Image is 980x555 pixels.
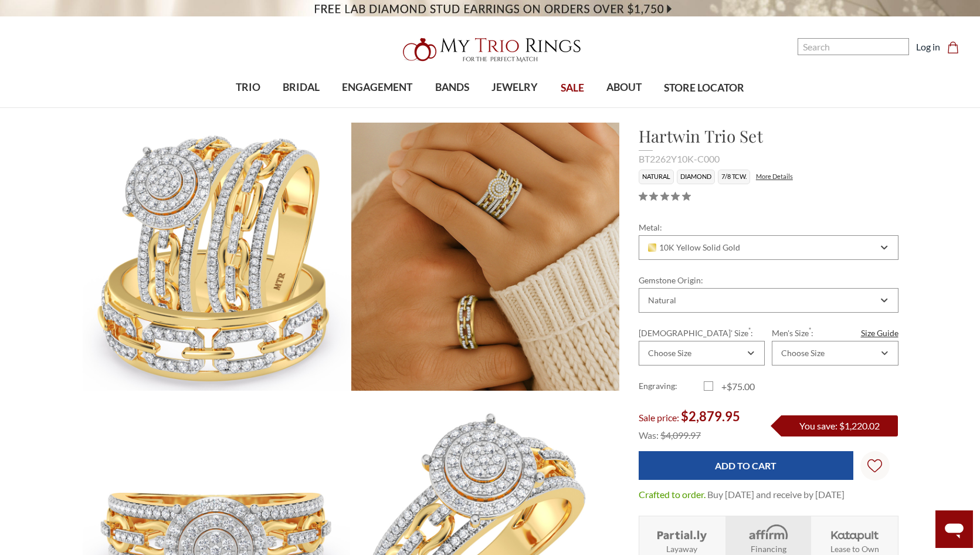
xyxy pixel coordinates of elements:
[639,221,898,233] label: Metal:
[639,327,765,339] label: [DEMOGRAPHIC_DATA]' Size :
[860,451,890,480] a: Wish Lists
[83,123,351,391] img: Photo of Hartwin 7/8 ct tw. Lab Grown Diamond Round Cluster Trio Set 10K Yellow Gold [BT2262Y-C000]
[606,80,642,95] span: ABOUT
[342,80,412,95] span: ENGAGEMENT
[639,235,898,260] div: Combobox
[861,327,898,339] a: Size Guide
[435,80,469,95] span: BANDS
[272,69,331,107] a: BRIDAL
[296,107,307,108] button: submenu toggle
[664,80,744,96] span: STORE LOCATOR
[371,107,383,108] button: submenu toggle
[424,69,480,107] a: BANDS
[639,341,765,366] div: Combobox
[331,69,423,107] a: ENGAGEMENT
[677,170,715,184] li: Diamond
[639,274,898,286] label: Gemstone Origin:
[396,31,584,69] img: My Trio Rings
[639,170,674,184] li: Natural
[284,31,696,69] a: My Trio Rings
[480,69,549,107] a: JEWELRY
[648,348,691,358] div: Choose Size
[704,380,769,394] label: +$75.00
[648,243,741,252] span: 10K Yellow Solid Gold
[666,543,697,555] strong: Layaway
[639,429,659,441] span: Was:
[639,288,898,313] div: Combobox
[681,408,740,424] span: $2,879.95
[718,170,750,184] li: 7/8 TCW.
[660,429,701,441] span: $4,099.97
[639,124,898,148] h1: Hartwin Trio Set
[830,543,879,555] strong: Lease to Own
[509,107,521,108] button: submenu toggle
[648,296,676,305] div: Natural
[595,69,653,107] a: ABOUT
[799,420,880,431] span: You save: $1,220.02
[242,107,254,108] button: submenu toggle
[639,451,853,480] input: Add to Cart
[351,123,619,391] img: Photo of Hartwin 7/8 ct tw. Lab Grown Diamond Round Cluster Trio Set 10K Yellow Gold [BT2262Y-C000]
[798,38,909,55] input: Search
[916,40,940,54] a: Log in
[639,152,898,166] div: BT2262Y10K-C000
[707,488,845,502] dd: Buy [DATE] and receive by [DATE]
[639,488,706,502] dt: Crafted to order.
[741,523,795,543] img: Affirm
[236,80,260,95] span: TRIO
[772,327,898,339] label: Men's Size :
[283,80,320,95] span: BRIDAL
[491,80,538,95] span: JEWELRY
[828,523,882,543] img: Katapult
[655,523,709,543] img: Layaway
[947,40,966,54] a: Cart with 0 items
[561,80,584,96] span: SALE
[639,380,704,394] label: Engraving:
[446,107,458,108] button: submenu toggle
[751,543,786,555] strong: Financing
[867,422,882,510] svg: Wish Lists
[618,107,630,108] button: submenu toggle
[772,341,898,366] div: Combobox
[225,69,272,107] a: TRIO
[756,172,793,180] a: More Details
[947,42,959,53] svg: cart.cart_preview
[639,412,679,423] span: Sale price:
[781,348,825,358] div: Choose Size
[549,69,595,107] a: SALE
[653,69,755,107] a: STORE LOCATOR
